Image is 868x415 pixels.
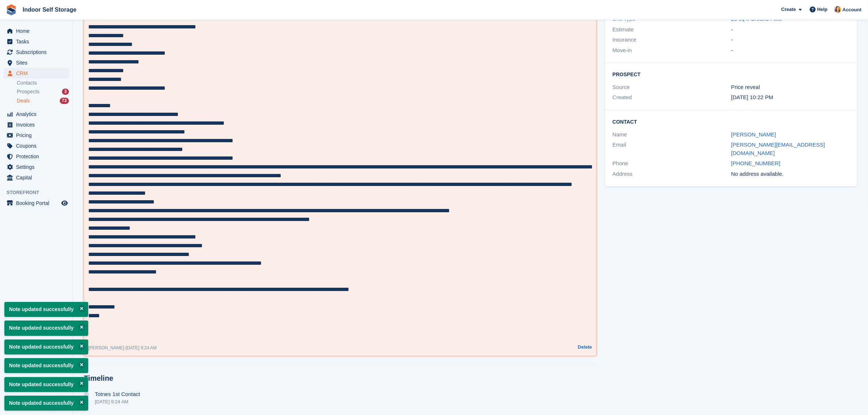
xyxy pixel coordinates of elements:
[7,189,73,196] span: Storefront
[4,321,88,336] p: Note updated successfully
[4,120,69,130] a: menu
[17,88,39,95] span: Prospects
[612,83,731,92] div: Source
[4,68,69,78] a: menu
[16,36,60,47] span: Tasks
[16,151,60,162] span: Protection
[731,170,850,178] div: No address available.
[4,58,69,68] a: menu
[578,344,592,352] a: Delete
[95,391,140,397] span: Totnes 1st Contact
[4,130,69,140] a: menu
[612,70,850,78] h2: Prospect
[4,396,88,411] p: Note updated successfully
[4,141,69,151] a: menu
[612,141,731,157] div: Email
[16,47,60,57] span: Subscriptions
[16,162,60,172] span: Settings
[4,151,69,162] a: menu
[4,377,88,392] p: Note updated successfully
[88,345,157,351] div: -
[612,46,731,55] div: Move-in
[4,47,69,57] a: menu
[731,141,825,156] a: [PERSON_NAME][EMAIL_ADDRESS][DOMAIN_NAME]
[17,79,69,86] a: Contacts
[612,36,731,44] div: Insurance
[88,345,124,350] span: [PERSON_NAME]
[4,198,69,208] a: menu
[612,159,731,168] div: Phone
[16,58,60,68] span: Sites
[17,88,69,96] a: Prospects 3
[17,97,30,104] span: Deals
[731,26,850,34] div: -
[4,172,69,183] a: menu
[60,98,69,104] div: 73
[60,199,69,207] a: Preview store
[842,6,861,13] span: Account
[16,109,60,119] span: Analytics
[16,26,60,36] span: Home
[62,89,69,95] div: 3
[612,26,731,34] div: Estimate
[4,36,69,47] a: menu
[16,198,60,208] span: Booking Portal
[578,344,592,351] button: Delete
[4,358,88,373] p: Note updated successfully
[4,162,69,172] a: menu
[781,6,796,13] span: Create
[16,172,60,183] span: Capital
[84,374,596,383] h2: Timeline
[731,160,781,166] a: [PHONE_NUMBER]
[4,26,69,36] a: menu
[834,6,841,13] img: Emma Higgins
[4,109,69,119] a: menu
[16,130,60,140] span: Pricing
[731,93,850,102] div: [DATE] 10:22 PM
[612,93,731,102] div: Created
[731,46,850,55] div: -
[4,302,88,317] p: Note updated successfully
[16,120,60,130] span: Invoices
[731,83,850,92] div: Price reveal
[612,118,850,125] h2: Contact
[612,170,731,178] div: Address
[731,36,850,44] div: -
[16,141,60,151] span: Coupons
[731,131,776,137] a: [PERSON_NAME]
[612,131,731,139] div: Name
[17,97,69,105] a: Deals 73
[6,4,17,15] img: stora-icon-8386f47178a22dfd0bd8f6a31ec36ba5ce8667c1dd55bd0f319d3a0aa187defe.svg
[4,340,88,354] p: Note updated successfully
[20,4,79,16] a: Indoor Self Storage
[95,399,140,404] div: [DATE] 9:24 AM
[126,345,157,350] span: [DATE] 9:24 AM
[817,6,828,13] span: Help
[16,68,60,78] span: CRM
